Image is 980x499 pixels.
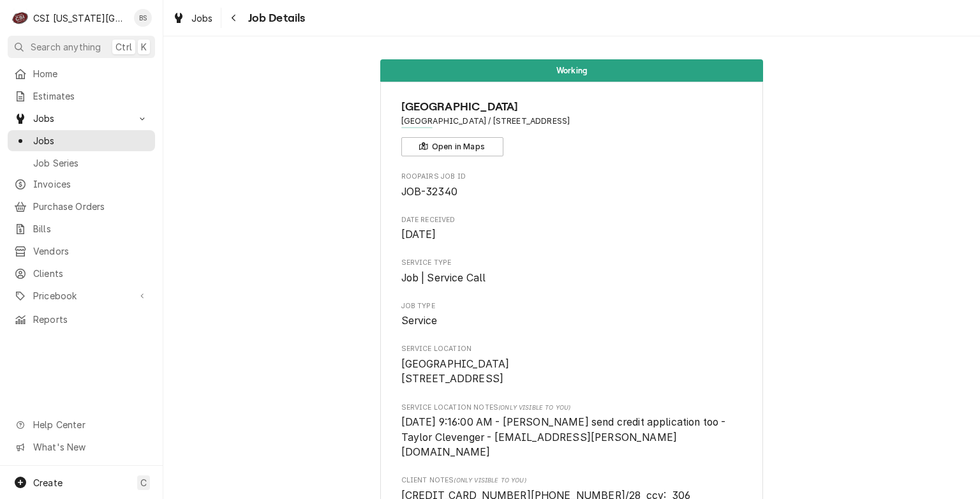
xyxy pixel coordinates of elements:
[8,36,155,58] button: Search anythingCtrlK
[33,477,63,488] span: Create
[115,40,132,54] span: Ctrl
[33,156,149,170] span: Job Series
[8,414,155,435] a: Go to Help Center
[8,86,155,107] a: Estimates
[401,258,743,285] div: Service Type
[401,184,743,200] span: Roopairs Job ID
[401,416,729,458] span: [DATE] 9:16:00 AM - [PERSON_NAME] send credit application too - Taylor Clevenger - [EMAIL_ADDRESS...
[8,436,155,458] a: Go to What's New
[556,66,587,75] span: Working
[191,11,213,25] span: Jobs
[401,98,743,115] span: Name
[33,418,147,431] span: Help Center
[33,244,149,258] span: Vendors
[11,9,29,27] div: C
[33,267,149,280] span: Clients
[401,344,743,354] span: Service Location
[401,301,743,311] span: Job Type
[8,218,155,239] a: Bills
[401,415,743,460] span: [object Object]
[8,285,155,306] a: Go to Pricebook
[401,258,743,268] span: Service Type
[401,272,486,284] span: Job | Service Call
[33,313,149,326] span: Reports
[401,344,743,387] div: Service Location
[167,8,218,29] a: Jobs
[401,228,436,241] span: [DATE]
[401,357,743,387] span: Service Location
[141,40,147,54] span: K
[401,313,743,329] span: Job Type
[140,476,147,489] span: C
[401,301,743,329] div: Job Type
[8,153,155,174] a: Job Series
[401,98,743,156] div: Client Information
[8,263,155,284] a: Clients
[33,222,149,235] span: Bills
[31,40,101,54] span: Search anything
[401,115,743,127] span: Address
[401,172,743,182] span: Roopairs Job ID
[33,112,130,125] span: Jobs
[401,186,457,198] span: JOB-32340
[8,130,155,151] a: Jobs
[401,227,743,242] span: Date Received
[401,137,503,156] button: Open in Maps
[8,196,155,217] a: Purchase Orders
[8,241,155,262] a: Vendors
[33,11,127,25] div: CSI [US_STATE][GEOGRAPHIC_DATA]
[8,108,155,129] a: Go to Jobs
[33,200,149,213] span: Purchase Orders
[401,215,743,242] div: Date Received
[33,289,130,302] span: Pricebook
[33,89,149,103] span: Estimates
[134,9,152,27] div: BS
[454,477,526,484] span: (Only Visible to You)
[401,172,743,199] div: Roopairs Job ID
[401,403,743,413] span: Service Location Notes
[401,315,438,327] span: Service
[8,174,155,195] a: Invoices
[134,9,152,27] div: Brent Seaba's Avatar
[401,403,743,460] div: [object Object]
[401,215,743,225] span: Date Received
[224,8,244,28] button: Navigate back
[401,271,743,286] span: Service Type
[8,309,155,330] a: Reports
[244,10,306,27] span: Job Details
[11,9,29,27] div: CSI Kansas City's Avatar
[498,404,570,411] span: (Only Visible to You)
[33,134,149,147] span: Jobs
[33,177,149,191] span: Invoices
[33,67,149,80] span: Home
[380,59,763,82] div: Status
[401,475,743,486] span: Client Notes
[33,440,147,454] span: What's New
[8,63,155,84] a: Home
[401,358,510,385] span: [GEOGRAPHIC_DATA] [STREET_ADDRESS]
